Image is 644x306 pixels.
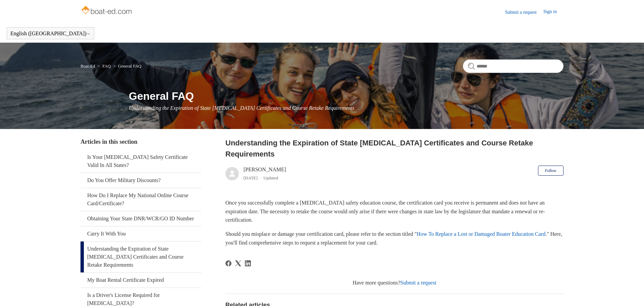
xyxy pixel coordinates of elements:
li: Boat-Ed [80,63,96,69]
h1: General FAQ [129,88,563,104]
svg: Share this page on X Corp [235,260,241,266]
a: Boat-Ed [80,63,95,69]
img: Boat-Ed Help Center home page [80,4,134,17]
svg: Share this page on LinkedIn [245,260,251,266]
button: Follow Article [538,166,563,176]
a: X Corp [235,260,241,266]
span: Articles in this section [80,138,137,145]
span: Understanding the Expiration of State [MEDICAL_DATA] Certificates and Course Retake Requirements [129,105,354,111]
a: My Boat Rental Certificate Expired [80,273,201,288]
div: Have more questions? [225,279,563,287]
time: 03/21/2024, 11:29 [244,175,258,180]
button: English ([GEOGRAPHIC_DATA]) [10,31,91,37]
input: Search [463,59,563,73]
svg: Share this page on Facebook [225,260,231,266]
a: Submit a request [400,280,436,286]
a: Is Your [MEDICAL_DATA] Safety Certificate Valid In All States? [80,150,201,173]
p: Once you successfully complete a [MEDICAL_DATA] safety education course, the certification card y... [225,199,563,224]
div: [PERSON_NAME] [244,166,286,182]
li: FAQ [96,63,112,69]
a: Submit a request [505,9,543,16]
a: Do You Offer Military Discounts? [80,173,201,188]
a: LinkedIn [245,260,251,266]
a: Facebook [225,260,231,266]
a: Understanding the Expiration of State [MEDICAL_DATA] Certificates and Course Retake Requirements [80,242,201,272]
a: How Do I Replace My National Online Course Card/Certificate? [80,188,201,211]
p: Should you misplace or damage your certification card, please refer to the section titled " ." He... [225,230,563,247]
a: FAQ [102,63,111,69]
a: How To Replace a Lost or Damaged Boater Education Card [417,231,545,237]
a: General FAQ [118,63,141,69]
li: Updated [263,175,278,180]
h2: Understanding the Expiration of State Boating Certificates and Course Retake Requirements [225,137,563,160]
a: Obtaining Your State DNR/WCR/GO ID Number [80,211,201,226]
a: Carry It With You [80,226,201,241]
li: General FAQ [112,63,141,69]
a: Sign in [543,8,563,16]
